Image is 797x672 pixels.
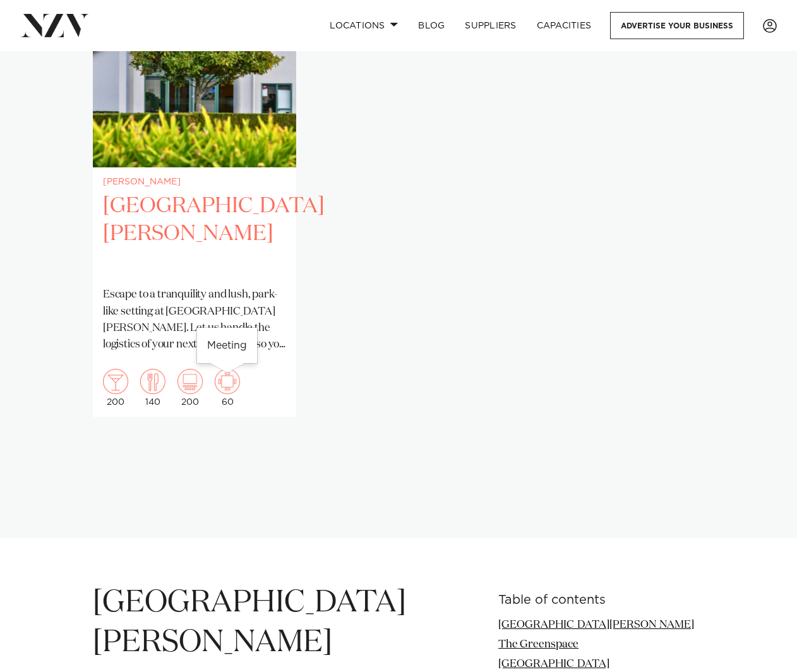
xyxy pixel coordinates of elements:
[215,369,240,394] img: meeting.png
[320,12,408,39] a: Locations
[498,639,578,650] a: The Greenspace
[103,177,286,187] small: [PERSON_NAME]
[455,12,526,39] a: SUPPLIERS
[610,12,744,39] a: Advertise your business
[103,287,286,353] p: Escape to a tranquility and lush, park-like setting at [GEOGRAPHIC_DATA][PERSON_NAME]. Let us han...
[177,369,203,407] div: 200
[20,14,89,37] img: nzv-logo.png
[498,594,704,607] h6: Table of contents
[498,620,694,630] a: [GEOGRAPHIC_DATA][PERSON_NAME]
[93,588,406,658] span: [GEOGRAPHIC_DATA][PERSON_NAME]
[103,192,286,277] h2: [GEOGRAPHIC_DATA][PERSON_NAME]
[527,12,602,39] a: Capacities
[140,369,165,407] div: 140
[408,12,455,39] a: BLOG
[103,369,128,394] img: cocktail.png
[498,659,609,669] a: [GEOGRAPHIC_DATA]
[197,328,257,363] div: Meeting
[140,369,165,394] img: dining.png
[103,369,128,407] div: 200
[177,369,203,394] img: theatre.png
[215,369,240,407] div: 60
